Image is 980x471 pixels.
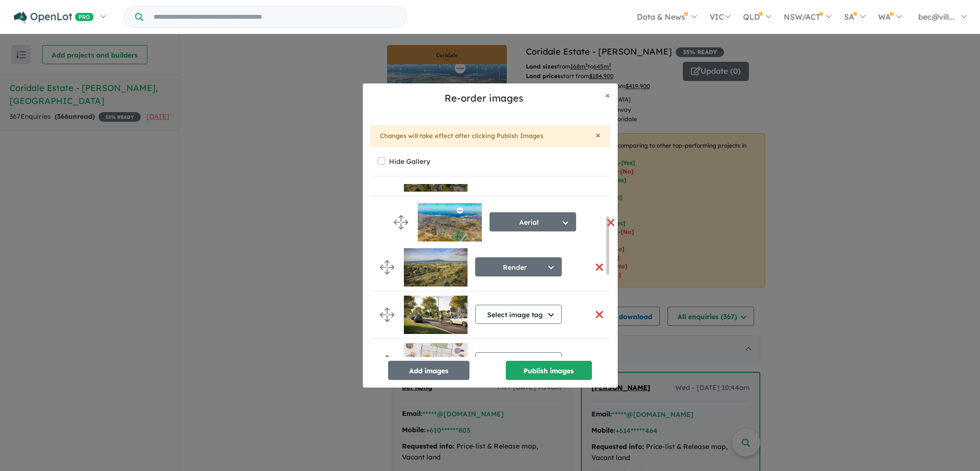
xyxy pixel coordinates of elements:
[475,305,562,324] button: Select image tag
[370,125,610,147] div: Changes will take effect after clicking Publish Images
[475,352,562,371] button: Select image tag
[14,11,94,23] img: Openlot PRO Logo White
[596,131,601,139] button: Close
[389,155,430,168] label: Hide Gallery
[145,7,404,27] input: Try estate name, suburb, builder or developer
[380,260,394,275] img: drag.svg
[404,248,468,287] img: Coridale%20Estate%20-%20Lara%20Render.jpeg
[506,361,592,380] button: Publish images
[475,257,562,276] button: Render
[380,355,394,369] img: drag.svg
[380,308,394,322] img: drag.svg
[388,361,469,380] button: Add images
[596,129,601,140] span: ×
[370,91,598,105] h5: Re-order images
[404,343,468,381] img: Coridale%20Estate%20-%20Lara%20Location%20map%201.jpeg
[918,12,955,22] span: bec@vill...
[404,296,468,334] img: Coridale%20Estate%20-%20Lara%20Render%203.jpeg
[605,90,610,101] span: ×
